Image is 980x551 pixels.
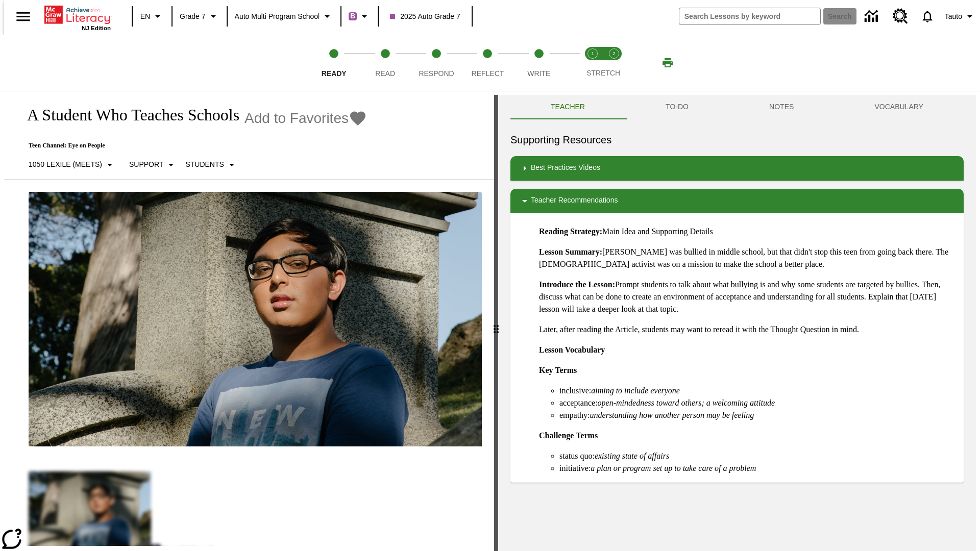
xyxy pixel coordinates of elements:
[539,247,602,256] strong: Lesson Summary:
[29,159,102,170] p: 1050 Lexile (Meets)
[539,345,605,354] strong: Lesson Vocabulary
[509,35,569,91] button: Write step 5 of 5
[355,35,414,91] button: Read step 2 of 5
[591,51,594,56] text: 1
[176,7,224,26] button: Grade: Grade 7, Select a grade
[559,397,955,409] li: acceptance:
[244,110,349,127] span: Add to Favorites
[44,4,111,31] div: Home
[651,54,684,72] button: Print
[458,35,517,91] button: Reflect step 4 of 5
[472,69,504,78] span: Reflect
[595,452,669,460] em: existing state of affairs
[510,156,964,181] div: Best Practices Videos
[945,11,962,22] span: Tauto
[625,95,729,119] button: TO-DO
[559,450,955,462] li: status quo:
[390,11,460,22] span: 2025 Auto Grade 7
[345,7,375,26] button: Boost Class color is purple. Change class color
[729,95,834,119] button: NOTES
[887,3,914,30] a: Resource Center, Will open in new tab
[559,385,955,397] li: inclusive:
[527,69,550,78] span: Write
[419,69,454,78] span: Respond
[859,3,887,31] a: Data Center
[82,25,111,31] span: NJ Edition
[941,7,980,26] button: Profile/Settings
[559,462,955,474] li: initiative:
[375,69,395,78] span: Read
[539,246,955,270] p: [PERSON_NAME] was bullied in middle school, but that didn't stop this teen from going back there....
[539,226,955,238] p: Main Idea and Supporting Details
[834,95,964,119] button: VOCABULARY
[304,35,363,91] button: Ready step 1 of 5
[16,142,367,149] p: Teen Channel: Eye on People
[16,106,239,124] h1: A Student Who Teaches Schools
[140,11,150,22] span: EN
[185,159,224,170] p: Students
[531,195,618,207] p: Teacher Recommendations
[4,95,494,546] div: reading
[539,279,955,315] p: Prompt students to talk about what bullying is and why some students are targeted by bullies. The...
[235,11,320,22] span: Auto Multi program School
[125,156,181,174] button: Scaffolds, Support
[586,69,620,77] span: STRETCH
[591,464,756,472] em: a plan or program set up to take care of a problem
[510,189,964,213] div: Teacher Recommendations
[29,192,482,447] img: A teenager is outside sitting near a large headstone in a cemetery.
[322,69,347,78] span: Ready
[181,156,241,174] button: Select Student
[350,10,355,22] span: B
[231,7,338,26] button: School: Auto Multi program School, Select your school
[590,411,754,419] em: understanding how another person may be feeling
[510,132,964,148] h6: Supporting Resources
[8,2,38,32] button: Open side menu
[494,95,498,551] div: Press Enter or Spacebar and then press right and left arrow keys to move the slider
[24,156,120,174] button: Select Lexile, 1050 Lexile (Meets)
[180,11,206,22] span: Grade 7
[510,95,964,119] div: Instructional Panel Tabs
[612,51,615,56] text: 2
[531,162,600,174] p: Best Practices Videos
[539,227,602,236] strong: Reading Strategy:
[578,35,607,91] button: Stretch Read step 1 of 2
[407,35,466,91] button: Respond step 3 of 5
[598,398,775,407] em: open-mindedness toward others; a welcoming attitude
[679,8,820,24] input: search field
[914,3,941,30] a: Notifications
[510,95,625,119] button: Teacher
[559,409,955,421] li: empathy:
[539,366,577,374] strong: Key Terms
[599,35,629,91] button: Stretch Respond step 2 of 2
[539,323,955,336] p: Later, after reading the Article, students may want to reread it with the Thought Question in mind.
[244,109,367,127] button: Add to Favorites - A Student Who Teaches Schools
[129,159,163,170] p: Support
[498,95,976,551] div: activity
[539,431,598,440] strong: Challenge Terms
[136,7,168,26] button: Language: EN, Select a language
[539,280,615,289] strong: Introduce the Lesson:
[591,386,680,395] em: aiming to include everyone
